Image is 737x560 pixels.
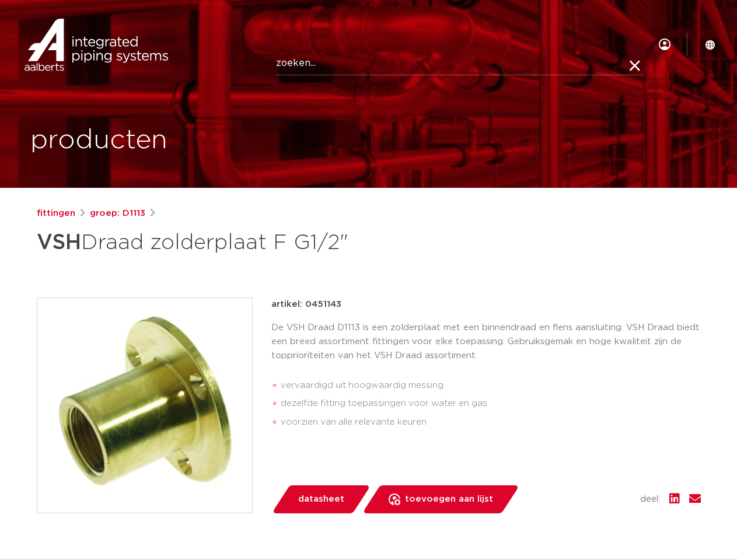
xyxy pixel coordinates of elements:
li: voorzien van alle relevante keuren [281,413,701,432]
span: toevoegen aan lijst [405,490,493,509]
p: artikel: 0451143 [271,297,341,311]
li: vervaardigd uit hoogwaardig messing [281,376,701,395]
a: groep: D1113 [90,206,145,220]
span: datasheet [298,490,344,509]
a: fittingen [37,206,75,220]
h1: Draad zolderplaat F G1/2" [37,225,475,260]
a: datasheet [271,485,371,513]
span: deel: [640,492,660,506]
input: zoeken... [276,52,643,75]
img: Product Image for VSH Draad zolderplaat F G1/2" [37,298,252,513]
li: dezelfde fitting toepassingen voor water en gas [281,394,701,413]
strong: VSH [37,232,81,253]
p: De VSH Draad D1113 is een zolderplaat met een binnendraad en flens aansluiting. VSH Draad biedt e... [271,321,701,363]
h1: producten [30,122,167,159]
